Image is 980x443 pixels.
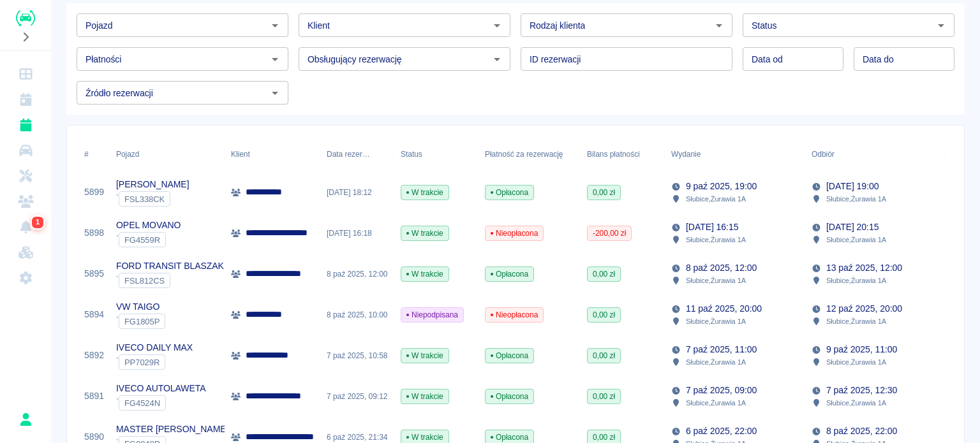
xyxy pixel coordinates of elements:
span: FSL812CS [119,276,170,286]
p: Słubice , Żurawia 1A [826,356,886,368]
div: Odbiór [805,136,946,172]
a: 5898 [84,226,104,240]
span: W trakcie [401,391,449,402]
p: Słubice , Żurawia 1A [686,234,746,245]
p: [DATE] 16:15 [686,221,738,234]
span: W trakcie [401,350,449,361]
a: Rezerwacje [5,112,46,138]
div: ` [116,191,189,207]
button: Otwórz [266,50,284,68]
span: W trakcie [401,432,449,443]
span: W trakcie [401,187,449,198]
p: Słubice , Żurawia 1A [686,316,746,327]
button: Otwórz [266,84,284,102]
p: 8 paź 2025, 22:00 [826,425,897,438]
a: Flota [5,138,46,163]
p: Słubice , Żurawia 1A [826,193,886,205]
div: 7 paź 2025, 10:58 [320,335,394,376]
a: Widget WWW [5,240,46,265]
p: IVECO AUTOLAWETA [116,382,206,395]
p: 8 paź 2025, 12:00 [686,261,757,275]
span: W trakcie [401,228,449,239]
p: IVECO DAILY MAX [116,341,193,354]
span: 0,00 zł [588,309,620,321]
div: Wydanie [671,136,701,172]
p: 11 paź 2025, 20:00 [686,302,762,316]
p: 6 paź 2025, 22:00 [686,425,757,438]
div: 7 paź 2025, 09:12 [320,376,394,417]
div: ` [116,354,193,370]
span: 0,00 zł [588,187,620,198]
a: Dashboard [5,61,46,87]
span: Opłacona [486,187,533,198]
button: Otwórz [932,17,950,34]
p: 9 paź 2025, 11:00 [826,343,897,356]
div: Klient [231,136,250,172]
div: Data rezerwacji [327,136,370,172]
div: Odbiór [812,136,835,172]
span: Niepodpisana [401,309,463,321]
span: 0,00 zł [588,391,620,402]
a: 5892 [84,349,104,362]
p: Słubice , Żurawia 1A [686,275,746,286]
button: Otwórz [266,17,284,34]
div: Bilans płatności [581,136,665,172]
div: ` [116,395,206,410]
div: Wydanie [665,136,805,172]
div: 8 paź 2025, 12:00 [320,254,394,294]
div: Data rezerwacji [320,136,394,172]
a: Kalendarz [5,87,46,112]
span: Opłacona [486,391,533,402]
p: 12 paź 2025, 20:00 [826,302,902,316]
span: FSL338CK [119,194,170,204]
span: W trakcie [401,268,449,280]
p: 7 paź 2025, 09:00 [686,384,757,397]
span: PP7029R [119,358,165,367]
div: # [78,136,110,172]
span: Opłacona [486,432,533,443]
span: 1 [33,216,42,229]
a: Klienci [5,189,46,214]
p: [PERSON_NAME] [116,178,189,191]
p: Słubice , Żurawia 1A [826,316,886,327]
span: 0,00 zł [588,432,620,443]
a: 5891 [84,389,104,403]
div: [DATE] 18:12 [320,172,394,213]
img: Renthelp [16,10,35,26]
a: 5899 [84,185,104,199]
p: Słubice , Żurawia 1A [826,275,886,286]
div: Pojazd [110,136,225,172]
div: Klient [225,136,320,172]
input: DD.MM.YYYY [743,47,843,71]
p: Słubice , Żurawia 1A [686,193,746,205]
span: -200,00 zł [588,228,631,239]
p: FORD TRANSIT BLASZAK [116,259,224,273]
a: 5895 [84,267,104,280]
button: Otwórz [488,17,506,34]
a: Powiadomienia [5,214,46,240]
p: OPEL MOVANO [116,219,181,232]
div: Status [401,136,422,172]
input: DD.MM.YYYY [854,47,954,71]
button: Sort [370,145,388,163]
p: 7 paź 2025, 11:00 [686,343,757,356]
p: VW TAIGO [116,300,165,314]
div: Płatność za rezerwację [479,136,581,172]
a: Serwisy [5,163,46,189]
button: Rafał Płaza [12,406,39,433]
p: Słubice , Żurawia 1A [686,356,746,368]
span: FG4559R [119,235,165,245]
button: Otwórz [710,17,728,34]
div: Płatność za rezerwację [485,136,563,172]
div: Status [394,136,479,172]
button: Otwórz [488,50,506,68]
button: Sort [701,145,718,163]
p: Słubice , Żurawia 1A [826,234,886,245]
p: [DATE] 19:00 [826,180,879,193]
div: Pojazd [116,136,139,172]
div: [DATE] 16:18 [320,213,394,254]
p: 13 paź 2025, 12:00 [826,261,902,275]
a: 5894 [84,308,104,321]
p: 7 paź 2025, 12:30 [826,384,897,397]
